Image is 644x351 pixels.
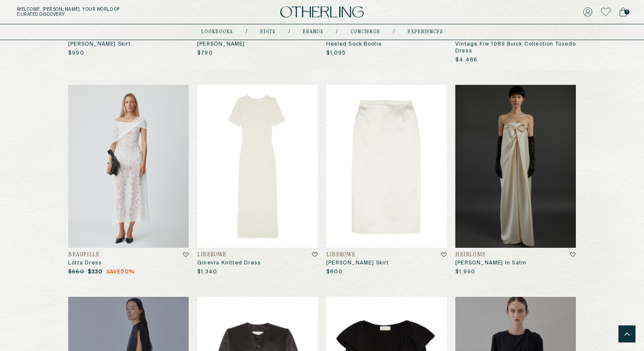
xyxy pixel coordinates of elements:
img: RORY SKIRT [326,85,447,248]
p: $800 [326,269,343,276]
h4: Heirlome [455,252,486,258]
p: $1,340 [197,269,217,276]
h3: [PERSON_NAME] In Satin [455,260,576,267]
img: Ginevra Knitted Dress [197,85,318,248]
a: RORY SKIRTLIBEROWE[PERSON_NAME] Skirt$800 [326,85,447,276]
span: Save 50 % [106,269,135,276]
a: Edits [260,30,276,34]
p: $990 [68,50,84,57]
h4: Beaufille [68,252,99,258]
a: 1 [619,6,627,18]
a: Lotta DressBeaufilleLotta Dress$660$330Save50% [68,85,189,276]
h3: Ginevra Knitted Dress [197,260,318,267]
div: / [336,29,338,35]
img: Lotta Dress [68,85,189,248]
p: $660 [68,269,84,276]
h4: LIBEROWE [197,252,227,258]
a: Ginevra Knitted DressLIBEROWEGinevra Knitted Dress$1,340 [197,85,318,276]
p: $4,486 [455,57,477,64]
h3: Lotta Dress [68,260,189,267]
div: / [393,29,395,35]
a: experiences [408,30,443,34]
p: $1,095 [326,50,346,57]
div: / [246,29,247,35]
h3: Vintage F/w 1989 Buick Collection Tuxedo Dress [455,41,576,55]
a: Brands [303,30,323,34]
img: logo [280,6,364,18]
a: concierge [351,30,380,34]
h4: LIBEROWE [326,252,356,258]
h3: [PERSON_NAME] Skirt [326,260,447,267]
div: / [288,29,290,35]
a: Manuela Dress in SatinHeirlome[PERSON_NAME] In Satin$1,990 [455,85,576,276]
h3: [PERSON_NAME] [197,41,318,48]
p: $790 [197,50,213,57]
p: $1,990 [455,269,475,276]
h3: [PERSON_NAME] Skirt [68,41,189,48]
h3: Heeled Sock Bootie [326,41,447,48]
a: lookbooks [201,30,233,34]
h5: Welcome, [PERSON_NAME] . Your world of curated discovery. [17,7,200,17]
p: $330 [88,269,135,276]
span: 1 [624,9,630,15]
img: Manuela Dress in Satin [455,85,576,248]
